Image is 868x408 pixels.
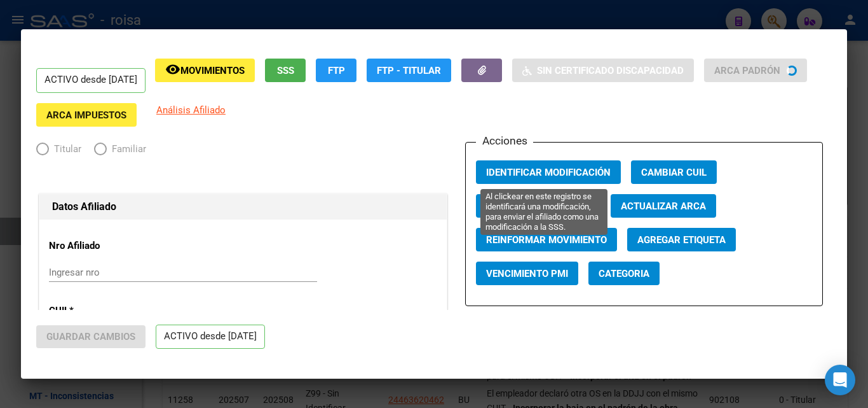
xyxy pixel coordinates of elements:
mat-icon: remove_red_eye [165,62,180,77]
h1: Datos Afiliado [52,199,434,215]
button: Agregar Etiqueta [627,228,736,251]
button: Actualizar ARCA [611,194,716,218]
button: FTP - Titular [367,59,451,82]
span: Familiar [107,142,146,157]
button: Agregar Movimiento [476,194,600,218]
span: Categoria [599,268,649,279]
span: SSS [277,65,294,76]
button: Cambiar CUIL [631,160,717,184]
span: Guardar Cambios [46,331,135,342]
span: Sin Certificado Discapacidad [537,65,684,76]
span: Movimientos [180,65,245,76]
button: Identificar Modificación [476,160,621,184]
span: Reinformar Movimiento [486,234,607,246]
div: Open Intercom Messenger [825,365,855,395]
button: Guardar Cambios [36,325,146,348]
button: Vencimiento PMI [476,262,578,285]
span: FTP [328,65,345,76]
span: Cambiar CUIL [641,167,707,178]
mat-radio-group: Elija una opción [36,146,159,157]
span: FTP - Titular [377,65,441,76]
button: Movimientos [155,59,255,82]
span: Titular [49,142,81,157]
button: ARCA Padrón [704,59,807,82]
span: Vencimiento PMI [486,268,568,279]
button: Categoria [588,262,660,285]
button: ARCA Impuestos [36,103,137,127]
p: ACTIVO desde [DATE] [36,68,146,93]
p: CUIL [49,304,165,318]
span: Actualizar ARCA [621,200,706,212]
p: Nro Afiliado [49,239,165,253]
span: ARCA Padrón [714,65,780,76]
span: Análisis Afiliado [156,104,226,116]
span: Agregar Etiqueta [637,234,726,246]
span: Agregar Movimiento [486,200,590,212]
p: ACTIVO desde [DATE] [156,325,265,349]
span: ARCA Impuestos [46,109,126,121]
h3: Acciones [476,132,533,149]
button: Reinformar Movimiento [476,228,617,251]
span: Identificar Modificación [486,167,611,178]
button: SSS [265,59,306,82]
button: Sin Certificado Discapacidad [512,59,694,82]
button: FTP [316,59,356,82]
